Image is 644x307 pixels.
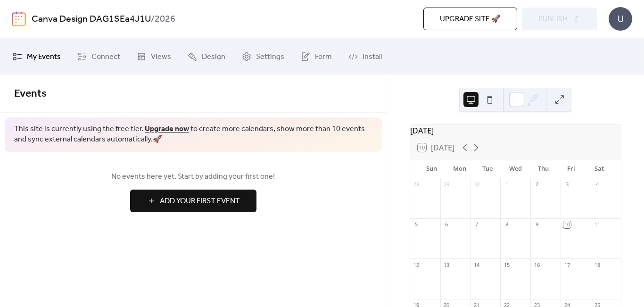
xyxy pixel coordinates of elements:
[410,125,621,136] div: [DATE]
[418,159,446,178] div: Sun
[27,50,61,64] span: My Events
[341,42,389,71] a: Install
[502,159,529,178] div: Wed
[473,159,501,178] div: Tue
[594,221,601,228] div: 11
[14,190,372,212] a: Add Your First Event
[473,181,480,188] div: 30
[473,261,480,268] div: 14
[533,221,540,228] div: 9
[12,11,26,26] img: logo
[294,42,339,71] a: Form
[563,181,570,188] div: 3
[503,181,510,188] div: 1
[413,221,420,228] div: 5
[363,50,382,64] span: Install
[586,159,613,178] div: Sat
[70,42,127,71] a: Connect
[423,8,517,30] button: Upgrade site 🚀
[14,124,372,145] span: This site is currently using the free tier. to create more calendars, show more than 10 events an...
[160,196,240,207] span: Add Your First Event
[256,50,284,64] span: Settings
[151,10,155,28] b: /
[413,181,420,188] div: 28
[14,83,47,104] span: Events
[533,261,540,268] div: 16
[14,171,372,183] span: No events here yet. Start by adding your first one!
[563,261,570,268] div: 17
[443,261,450,268] div: 13
[446,159,473,178] div: Mon
[6,42,68,71] a: My Events
[529,159,557,178] div: Thu
[315,50,332,64] span: Form
[440,14,501,25] span: Upgrade site 🚀
[563,221,570,228] div: 10
[609,7,632,31] div: U
[130,190,256,212] button: Add Your First Event
[533,181,540,188] div: 2
[145,122,189,136] a: Upgrade now
[151,50,171,64] span: Views
[557,159,585,178] div: Fri
[503,261,510,268] div: 15
[473,221,480,228] div: 7
[32,10,151,28] a: Canva Design DAG1SEa4J1U
[413,261,420,268] div: 12
[443,181,450,188] div: 29
[91,50,120,64] span: Connect
[202,50,225,64] span: Design
[594,181,601,188] div: 4
[443,221,450,228] div: 6
[235,42,291,71] a: Settings
[503,221,510,228] div: 8
[594,261,601,268] div: 18
[181,42,232,71] a: Design
[155,10,175,28] b: 2026
[130,42,178,71] a: Views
